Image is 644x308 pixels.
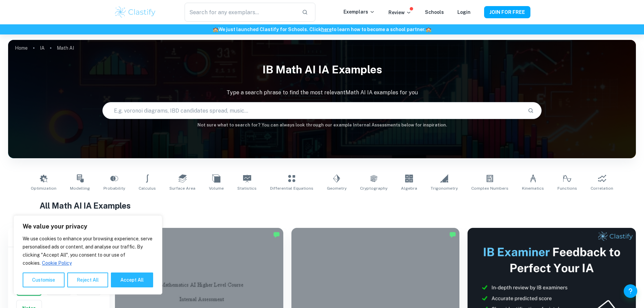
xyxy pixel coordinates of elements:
h1: All Math AI IA Examples [40,199,604,212]
span: Cryptography [360,185,387,191]
span: Functions [557,185,577,191]
a: IA [40,43,45,53]
span: Differential Equations [270,185,313,191]
input: E.g. voronoi diagrams, IBD candidates spread, music... [103,101,523,120]
a: here [321,27,332,32]
span: Modelling [70,185,90,191]
span: Trigonometry [431,185,458,191]
span: 🏫 [213,27,218,32]
a: Schools [425,9,444,15]
span: 🏫 [426,27,431,32]
p: Math AI [57,44,74,52]
span: Complex Numbers [471,185,508,191]
span: Surface Area [169,185,195,191]
h6: Filter exemplars [8,228,110,247]
button: Help and Feedback [624,284,637,298]
img: Marked [273,231,280,238]
span: Statistics [237,185,257,191]
button: Customise [23,273,65,287]
p: Review [388,9,411,16]
p: We use cookies to enhance your browsing experience, serve personalised ads or content, and analys... [23,235,153,267]
button: JOIN FOR FREE [484,6,530,18]
span: Calculus [139,185,156,191]
img: Marked [449,231,456,238]
a: Cookie Policy [42,260,72,266]
a: Login [457,9,471,15]
span: Optimization [31,185,56,191]
span: Probability [103,185,125,191]
div: We value your privacy [14,215,162,294]
img: Clastify logo [114,5,157,19]
input: Search for any exemplars... [185,3,296,22]
p: We value your privacy [23,222,153,231]
a: Home [15,43,28,53]
button: Reject All [67,273,108,287]
h6: We just launched Clastify for Schools. Click to learn how to become a school partner. [1,26,643,33]
button: Accept All [111,273,153,287]
p: Exemplars [343,8,375,16]
span: Geometry [327,185,347,191]
span: Algebra [401,185,417,191]
p: Type a search phrase to find the most relevant Math AI IA examples for you [8,89,636,97]
span: Correlation [591,185,613,191]
span: Kinematics [522,185,544,191]
h6: Not sure what to search for? You can always look through our example Internal Assessments below f... [8,122,636,128]
span: Volume [209,185,224,191]
button: Search [525,105,536,116]
h1: IB Math AI IA examples [8,59,636,80]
